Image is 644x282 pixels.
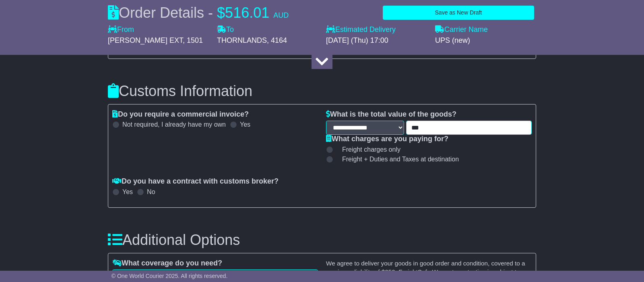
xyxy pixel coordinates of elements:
[435,36,536,45] div: UPS (new)
[108,25,134,34] label: From
[326,25,427,34] label: Estimated Delivery
[112,110,249,119] label: Do you require a commercial invoice?
[326,110,456,119] label: What is the total value of the goods?
[332,146,400,153] label: Freight charges only
[111,273,228,279] span: © One World Courier 2025. All rights reserved.
[342,155,459,163] span: Freight + Duties and Taxes at destination
[122,188,133,196] label: Yes
[108,36,183,44] span: [PERSON_NAME] EXT
[183,36,203,44] span: , 1501
[217,25,234,34] label: To
[108,232,536,248] h3: Additional Options
[147,188,155,196] label: No
[217,36,267,44] span: THORNLANDS
[112,177,279,186] label: Do you have a contract with customs broker?
[108,83,536,99] h3: Customs Information
[217,4,225,21] span: $
[435,25,488,34] label: Carrier Name
[273,11,289,19] span: AUD
[267,36,287,44] span: , 4164
[326,135,448,144] label: What charges are you paying for?
[326,36,427,45] div: [DATE] (Thu) 17:00
[112,259,222,268] label: What coverage do you need?
[225,4,269,21] span: 516.01
[383,6,534,20] button: Save as New Draft
[240,121,250,128] label: Yes
[108,4,289,21] div: Order Details -
[122,121,226,128] label: Not required, I already have my own
[385,268,395,275] span: 250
